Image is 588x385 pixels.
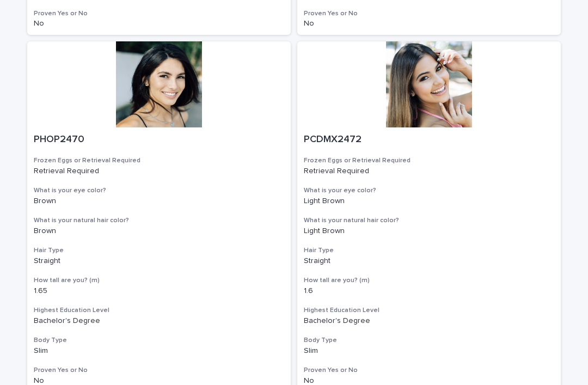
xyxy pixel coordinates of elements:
p: Slim [34,346,284,356]
h3: Proven Yes or No [304,9,554,18]
h3: Body Type [304,336,554,345]
p: Light Brown [304,197,554,206]
p: Straight [34,256,284,266]
p: 1.6 [304,286,554,296]
h3: What is your eye color? [304,186,554,195]
p: Retrieval Required [304,167,554,176]
h3: Hair Type [34,246,284,255]
p: Slim [304,346,554,356]
p: 1.65 [34,286,284,296]
h3: Hair Type [304,246,554,255]
p: Brown [34,197,284,206]
p: Brown [34,227,284,236]
h3: Highest Education Level [304,306,554,315]
h3: What is your natural hair color? [34,216,284,225]
p: PCDMX2472 [304,134,554,146]
h3: Proven Yes or No [34,366,284,375]
h3: Proven Yes or No [304,366,554,375]
p: Straight [304,256,554,266]
h3: Body Type [34,336,284,345]
h3: How tall are you? (m) [34,276,284,285]
p: PHOP2470 [34,134,284,146]
h3: Frozen Eggs or Retrieval Required [34,156,284,165]
h3: Frozen Eggs or Retrieval Required [304,156,554,165]
p: Retrieval Required [34,167,284,176]
p: Bachelor's Degree [34,316,284,326]
h3: Proven Yes or No [34,9,284,18]
p: Light Brown [304,227,554,236]
h3: What is your natural hair color? [304,216,554,225]
p: Bachelor's Degree [304,316,554,326]
p: No [304,19,554,28]
p: No [34,19,284,28]
h3: What is your eye color? [34,186,284,195]
h3: Highest Education Level [34,306,284,315]
h3: How tall are you? (m) [304,276,554,285]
